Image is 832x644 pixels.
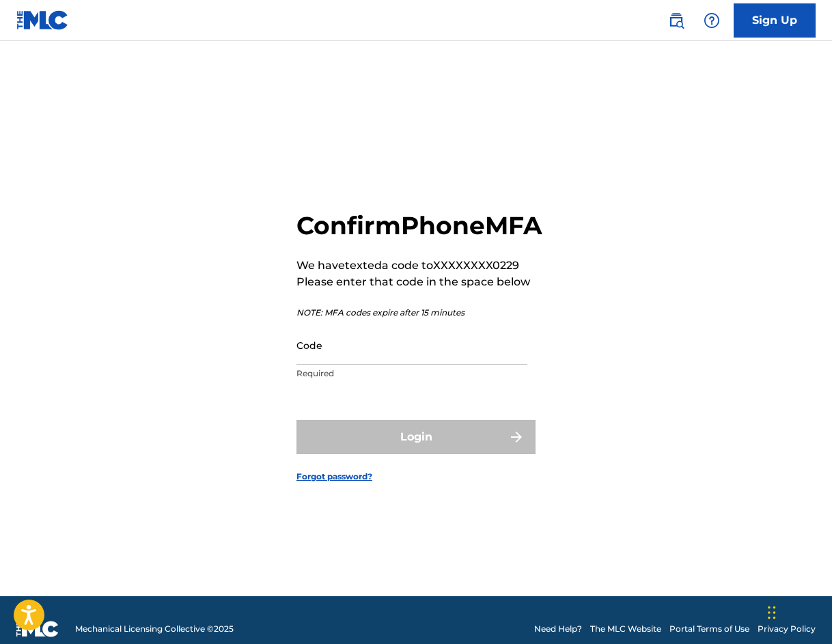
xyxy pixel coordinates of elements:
p: We have texted a code to XXXXXXXX0229 [296,257,542,274]
span: Mechanical Licensing Collective © 2025 [75,623,234,635]
a: Public Search [663,7,690,34]
a: The MLC Website [590,623,661,635]
p: Please enter that code in the space below [296,274,542,290]
p: Required [296,367,527,380]
img: help [704,12,720,29]
img: search [668,12,684,29]
img: logo [16,621,59,637]
div: Help [698,7,725,34]
iframe: Chat Widget [764,578,832,644]
a: Forgot password? [296,471,372,483]
a: Sign Up [734,3,816,38]
a: Privacy Policy [758,623,816,635]
a: Need Help? [534,623,582,635]
a: Portal Terms of Use [669,623,749,635]
div: Drag [768,592,776,633]
p: NOTE: MFA codes expire after 15 minutes [296,307,542,319]
img: MLC Logo [16,10,69,30]
h2: Confirm Phone MFA [296,210,542,241]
